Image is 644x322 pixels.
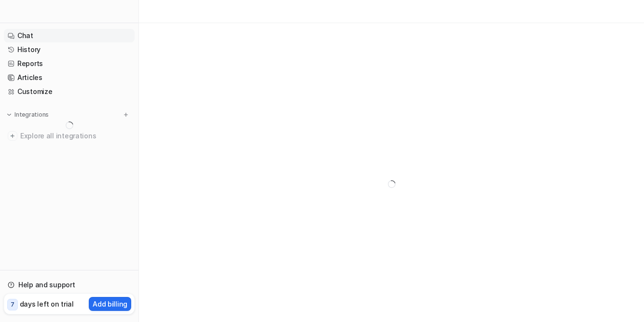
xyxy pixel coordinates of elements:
p: Integrations [14,111,49,119]
span: Explore all integrations [20,128,131,144]
img: explore all integrations [8,131,17,141]
p: Add billing [93,299,127,309]
a: Explore all integrations [4,129,135,143]
p: 7 [11,300,14,309]
a: History [4,43,135,56]
a: Reports [4,57,135,70]
img: expand menu [6,111,13,118]
button: Integrations [4,110,52,120]
a: Customize [4,85,135,98]
a: Help and support [4,278,135,292]
img: menu_add.svg [123,111,129,118]
p: days left on trial [20,299,74,309]
button: Add billing [89,297,131,311]
a: Articles [4,71,135,84]
a: Chat [4,29,135,42]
